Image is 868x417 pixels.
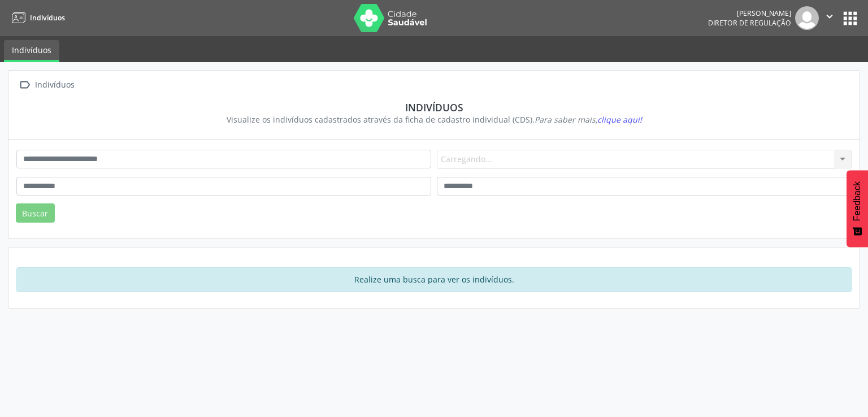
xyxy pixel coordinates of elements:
[16,77,33,93] i: 
[24,101,844,114] div: Indivíduos
[24,114,844,125] div: Visualize os indivíduos cadastrados através da ficha de cadastro individual (CDS).
[4,40,59,62] a: Indivíduos
[16,203,55,223] button: Buscar
[708,8,791,18] div: [PERSON_NAME]
[535,114,642,125] i: Para saber mais,
[16,77,76,93] a:  Indivíduos
[823,10,836,23] i: 
[852,181,862,221] span: Feedback
[708,18,791,28] span: Diretor de regulação
[847,170,868,247] button: Feedback - Mostrar pesquisa
[819,6,840,30] button: 
[16,267,852,292] div: Realize uma busca para ver os indivíduos.
[30,13,65,23] span: Indivíduos
[795,6,819,30] img: img
[597,114,642,125] span: clique aqui!
[8,8,65,27] a: Indivíduos
[33,77,76,93] div: Indivíduos
[840,8,860,28] button: apps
